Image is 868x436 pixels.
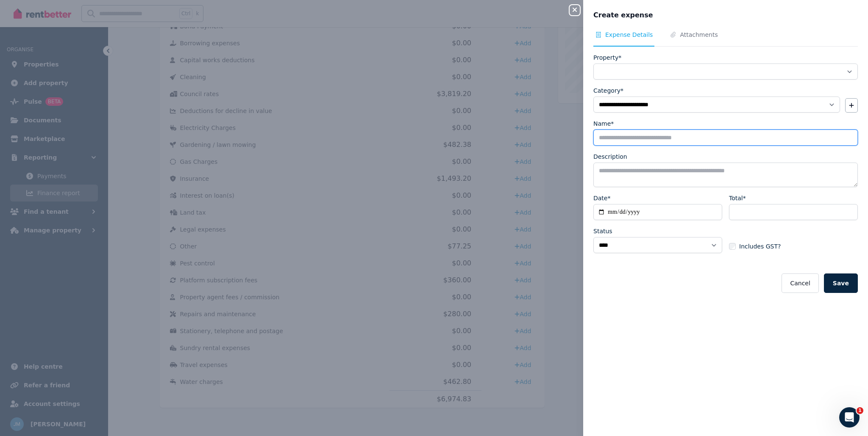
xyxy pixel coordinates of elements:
[593,86,623,95] label: Category*
[729,243,736,250] input: Includes GST?
[680,30,718,39] span: Attachments
[824,273,858,293] button: Save
[739,242,781,251] span: Includes GST?
[605,30,653,39] span: Expense Details
[593,152,627,161] label: Description
[857,407,863,414] span: 1
[729,194,746,202] label: Total*
[782,273,818,293] button: Cancel
[593,194,610,202] label: Date*
[839,407,860,428] iframe: Intercom live chat
[593,10,653,20] span: Create expense
[593,227,612,235] label: Status
[593,53,621,62] label: Property*
[593,30,858,47] nav: Tabs
[593,119,614,128] label: Name*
